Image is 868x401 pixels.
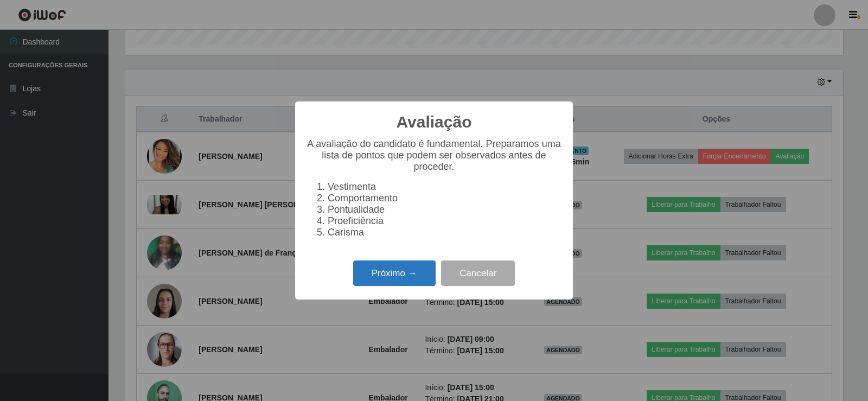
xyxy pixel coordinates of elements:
[328,204,562,215] li: Pontualidade
[328,215,562,227] li: Proeficiência
[328,227,562,238] li: Carisma
[328,193,562,204] li: Comportamento
[441,260,515,286] button: Cancelar
[353,260,436,286] button: Próximo →
[328,181,562,193] li: Vestimenta
[306,138,562,173] p: A avaliação do candidato é fundamental. Preparamos uma lista de pontos que podem ser observados a...
[397,112,472,132] h2: Avaliação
